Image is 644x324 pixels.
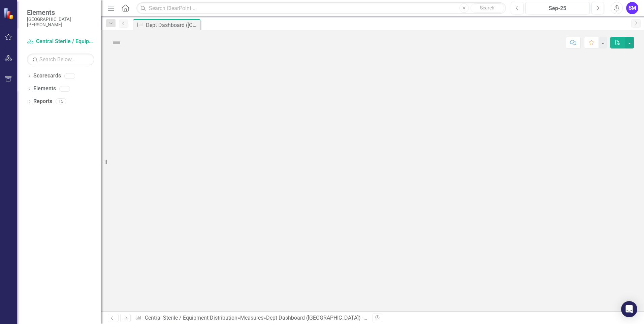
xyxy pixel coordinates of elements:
[146,21,199,29] div: Dept Dashboard ([GEOGRAPHIC_DATA]) - Biological recording for Sterilizers
[626,2,638,14] button: SM
[525,2,590,14] button: Sep-25
[136,2,506,14] input: Search ClearPoint...
[27,38,94,45] a: Central Sterile / Equipment Distribution
[480,5,494,10] span: Search
[621,301,637,317] div: Open Intercom Messenger
[528,4,587,12] div: Sep-25
[240,315,263,321] a: Measures
[266,315,445,321] div: Dept Dashboard ([GEOGRAPHIC_DATA]) - Biological recording for Sterilizers
[56,99,66,104] div: 15
[145,315,237,321] a: Central Sterile / Equipment Distribution
[27,17,94,28] small: [GEOGRAPHIC_DATA][PERSON_NAME]
[111,37,122,48] img: Not Defined
[27,54,94,65] input: Search Below...
[3,7,16,20] img: ClearPoint Strategy
[135,314,367,322] div: » »
[33,72,61,80] a: Scorecards
[27,8,94,17] span: Elements
[33,85,56,93] a: Elements
[471,3,504,13] button: Search
[33,98,52,105] a: Reports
